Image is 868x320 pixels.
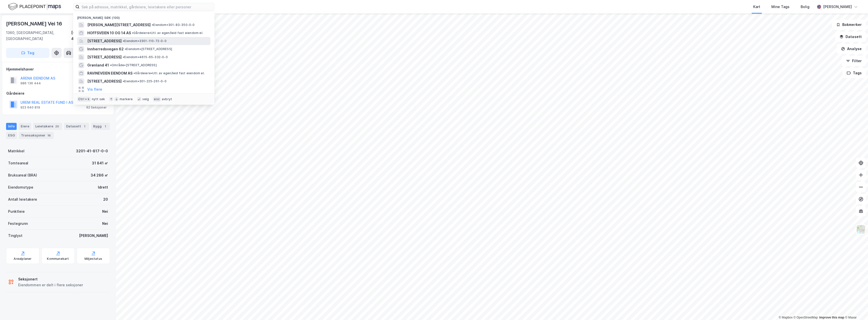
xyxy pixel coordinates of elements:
div: Idrett [98,184,108,190]
button: Tag [6,48,49,58]
div: Datasett [64,123,89,130]
div: markere [120,97,133,101]
div: 20 [103,196,108,202]
div: 20 [54,124,60,129]
div: Ctrl + k [77,97,91,102]
div: 3201-41-817-0-0 [76,148,108,154]
span: Eiendom • [STREET_ADDRESS] [125,47,172,51]
div: Eiendommen er delt i flere seksjoner [18,282,83,288]
div: ESG [6,132,17,139]
span: [STREET_ADDRESS] [87,38,122,44]
div: [GEOGRAPHIC_DATA], 41/817 [71,30,110,42]
div: Kart [753,4,760,10]
div: 16 [46,133,52,138]
span: Område • [STREET_ADDRESS] [110,63,157,67]
div: 1 [82,124,87,129]
span: • [152,23,153,27]
div: Bolig [801,4,809,10]
div: Miljøstatus [85,257,102,261]
div: esc [153,97,161,102]
span: • [132,31,133,35]
img: Z [856,225,866,234]
button: Datasett [835,32,866,42]
div: Antall leietakere [8,196,37,202]
div: Hjemmelshaver [6,66,110,72]
div: Leietakere [33,123,62,130]
div: 34 286 ㎡ [91,172,108,178]
div: Nei [102,221,108,227]
div: Eiere [19,123,31,130]
div: Bygg [91,123,110,130]
span: [PERSON_NAME][STREET_ADDRESS] [87,22,151,28]
span: Innherredsvegen 62 [87,46,124,52]
div: 923 640 819 [20,105,40,110]
div: nytt søk [92,97,105,101]
div: Gårdeiere [6,90,110,96]
div: 986 136 444 [20,81,41,85]
button: Analyse [837,44,866,54]
div: Matrikkel [8,148,24,154]
div: Tomteareal [8,160,28,166]
input: Søk på adresse, matrikkel, gårdeiere, leietakere eller personer [79,3,214,11]
div: avbryt [162,97,172,101]
span: Eiendom • 301-83-350-0-0 [152,23,195,27]
div: Eiendomstype [8,184,33,190]
iframe: Chat Widget [843,296,868,320]
div: 31 841 ㎡ [92,160,108,166]
span: Gårdeiere • Utl. av egen/leid fast eiendom el. [133,71,205,75]
div: 62 Seksjoner [86,105,107,110]
button: Tags [843,68,866,78]
div: [PERSON_NAME] søk (100) [73,12,214,21]
span: Eiendom • 4615-65-332-0-0 [123,55,168,59]
span: HOFFSVEIEN 10 OG 14 AS [87,30,131,36]
button: Filter [842,56,866,66]
span: • [125,47,126,51]
div: Seksjonert [18,276,83,282]
span: [STREET_ADDRESS] [87,54,122,60]
span: Grønland 41 [87,62,109,68]
div: Kommunekart [47,257,69,261]
span: Eiendom • 301-225-261-0-0 [123,79,167,83]
span: Gårdeiere • Utl. av egen/leid fast eiendom el. [132,31,203,35]
div: Tinglyst [8,233,22,239]
div: Punktleie [8,208,25,215]
a: Improve this map [819,316,844,319]
div: 1360, [GEOGRAPHIC_DATA], [GEOGRAPHIC_DATA] [6,30,71,42]
a: Mapbox [779,316,793,319]
span: [STREET_ADDRESS] [87,78,122,84]
span: • [123,55,124,59]
div: [PERSON_NAME] [823,4,852,10]
div: Mine Tags [771,4,790,10]
div: Nei [102,208,108,215]
div: 1 [103,124,108,129]
a: OpenStreetMap [794,316,818,319]
span: • [110,63,112,67]
div: Info [6,123,17,130]
span: • [123,39,124,43]
button: Vis flere [87,86,102,92]
span: • [123,79,124,83]
button: Bokmerker [832,20,866,30]
div: velg [142,97,149,101]
div: [PERSON_NAME] Vei 16 [6,20,63,28]
span: Eiendom • 3301-110-72-0-0 [123,39,167,43]
div: Bruksareal (BRA) [8,172,37,178]
div: [PERSON_NAME] [79,233,108,239]
span: • [133,71,135,75]
span: RAVINEVEIEN EIENDOM AS [87,70,132,76]
div: Festegrunn [8,221,28,227]
div: Transaksjoner [19,132,54,139]
div: Arealplaner [14,257,32,261]
img: logo.f888ab2527a4732fd821a326f86c7f29.svg [8,2,61,11]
